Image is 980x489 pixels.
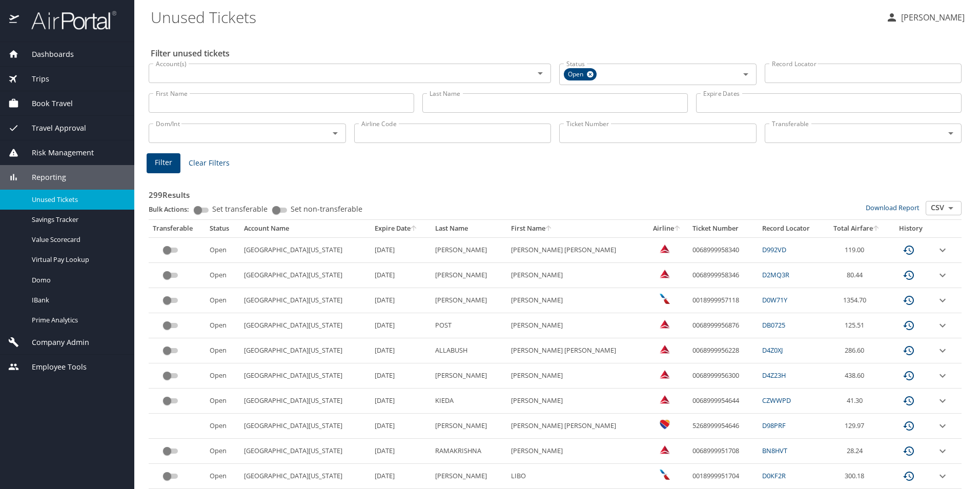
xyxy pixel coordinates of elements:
a: D2MQ3R [762,270,789,279]
td: [PERSON_NAME] [PERSON_NAME] [507,414,645,439]
span: Domo [32,275,122,285]
td: 0068999958340 [688,237,758,262]
img: Delta Airlines [660,444,670,455]
a: Download Report [866,203,920,212]
td: [DATE] [371,464,431,489]
td: POST [431,313,507,338]
td: 80.44 [824,263,889,288]
img: Delta Airlines [660,369,670,379]
td: 0068999956300 [688,363,758,389]
th: Expire Date [371,220,431,237]
img: icon-airportal.png [9,10,20,30]
td: [DATE] [371,338,431,363]
img: Delta Airlines [660,319,670,329]
span: Clear Filters [189,157,230,170]
button: expand row [936,244,949,256]
td: [GEOGRAPHIC_DATA][US_STATE] [240,237,371,262]
td: [DATE] [371,288,431,313]
button: Open [944,201,958,215]
td: [PERSON_NAME] [431,263,507,288]
a: D992VD [762,245,786,254]
td: [PERSON_NAME] [507,313,645,338]
span: Set non-transferable [291,206,362,213]
span: Value Scorecard [32,235,122,244]
a: DB0725 [762,320,785,330]
span: IBank [32,295,122,305]
td: 0018999957118 [688,288,758,313]
button: sort [545,226,553,232]
span: Book Travel [19,98,73,109]
img: airportal-logo.png [20,10,116,30]
h1: Unused Tickets [151,1,877,33]
a: CZWWPD [762,396,791,405]
td: [PERSON_NAME] [431,464,507,489]
img: Delta Airlines [660,243,670,254]
h3: 299 Results [149,183,962,201]
button: expand row [936,319,949,332]
td: [DATE] [371,389,431,414]
a: D4Z0XJ [762,345,783,355]
td: Open [206,464,240,489]
td: [GEOGRAPHIC_DATA][US_STATE] [240,414,371,439]
span: Trips [19,73,49,85]
td: [PERSON_NAME] [507,439,645,464]
td: [PERSON_NAME] [507,389,645,414]
td: 41.30 [824,389,889,414]
td: [GEOGRAPHIC_DATA][US_STATE] [240,363,371,389]
td: [GEOGRAPHIC_DATA][US_STATE] [240,313,371,338]
th: Record Locator [758,220,824,237]
td: [PERSON_NAME] [507,288,645,313]
img: Delta Airlines [660,394,670,404]
img: American Airlines [660,294,670,304]
a: D98PRF [762,421,786,430]
button: sort [411,226,418,232]
td: 0068999956228 [688,338,758,363]
td: 438.60 [824,363,889,389]
td: [GEOGRAPHIC_DATA][US_STATE] [240,439,371,464]
td: 119.00 [824,237,889,262]
td: 125.51 [824,313,889,338]
h2: Filter unused tickets [151,45,964,62]
td: [PERSON_NAME] [431,288,507,313]
span: Employee Tools [19,361,87,373]
td: 0018999951704 [688,464,758,489]
a: D0KF2R [762,471,786,480]
p: [PERSON_NAME] [898,11,965,24]
button: expand row [936,294,949,307]
a: D4Z23H [762,371,786,380]
button: Open [533,66,547,80]
td: 300.18 [824,464,889,489]
td: Open [206,237,240,262]
td: [DATE] [371,313,431,338]
button: Open [944,126,958,140]
td: [GEOGRAPHIC_DATA][US_STATE] [240,389,371,414]
img: Southwest Airlines [660,419,670,430]
div: Open [564,68,597,80]
img: American Airlines [660,470,670,480]
th: Total Airfare [824,220,889,237]
span: Savings Tracker [32,215,122,225]
span: Risk Management [19,147,94,158]
button: sort [674,226,681,232]
td: [PERSON_NAME] [507,263,645,288]
button: expand row [936,445,949,457]
p: Bulk Actions: [149,205,197,214]
span: Virtual Pay Lookup [32,255,122,264]
button: Clear Filters [185,154,234,173]
td: 28.24 [824,439,889,464]
span: Prime Analytics [32,315,122,325]
button: [PERSON_NAME] [882,8,969,27]
th: Status [206,220,240,237]
span: Set transferable [212,206,268,213]
img: Delta Airlines [660,344,670,354]
span: Filter [155,156,172,169]
div: Transferable [153,224,201,233]
td: [PERSON_NAME] [431,414,507,439]
td: Open [206,313,240,338]
a: D0W71Y [762,295,787,304]
td: [DATE] [371,439,431,464]
td: [GEOGRAPHIC_DATA][US_STATE] [240,338,371,363]
td: Open [206,439,240,464]
span: Open [564,69,589,80]
td: 0068999958346 [688,263,758,288]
